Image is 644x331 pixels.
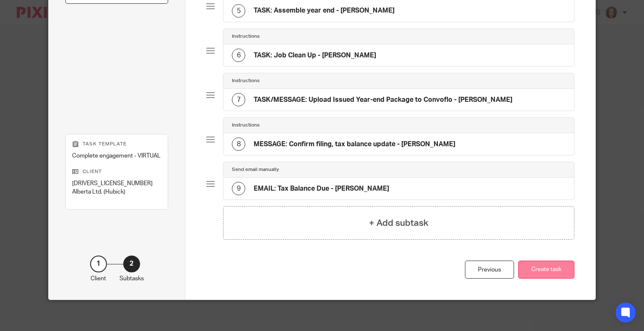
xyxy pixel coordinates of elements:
[254,51,376,60] h4: TASK: Job Clean Up - [PERSON_NAME]
[232,4,245,18] div: 5
[72,152,161,160] p: Complete engagement - VIRTUAL
[369,217,428,230] h4: + Add subtask
[123,256,140,272] div: 2
[91,274,106,283] p: Client
[465,261,514,279] div: Previous
[232,33,260,40] h4: Instructions
[72,141,161,147] p: Task template
[232,122,260,129] h4: Instructions
[72,179,161,197] p: [DRIVERS_LICENSE_NUMBER] Alberta Ltd. (Hubick)
[254,6,395,15] h4: TASK: Assemble year end - [PERSON_NAME]
[232,93,245,106] div: 7
[72,168,161,175] p: Client
[232,166,279,173] h4: Send email manually
[232,182,245,195] div: 9
[518,261,574,279] button: Create task
[254,184,389,193] h4: EMAIL: Tax Balance Due - [PERSON_NAME]
[119,274,144,283] p: Subtasks
[90,256,107,272] div: 1
[254,140,455,149] h4: MESSAGE: Confirm filing, tax balance update - [PERSON_NAME]
[254,96,512,104] h4: TASK/MESSAGE: Upload Issued Year-end Package to Convoflo - [PERSON_NAME]
[232,49,245,62] div: 6
[232,78,260,84] h4: Instructions
[232,137,245,151] div: 8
